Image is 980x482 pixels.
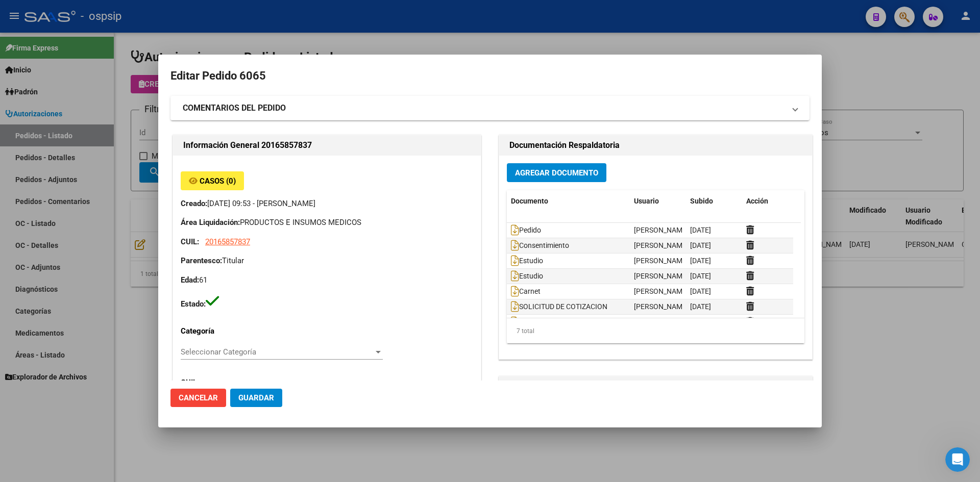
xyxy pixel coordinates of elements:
iframe: Intercom live chat [945,447,970,472]
button: Casos (0) [181,171,244,190]
span: Subido [690,197,713,205]
strong: COMENTARIOS DEL PEDIDO [183,102,286,114]
datatable-header-cell: Documento [507,190,630,212]
div: 7 total [507,318,804,344]
span: SOLICITUD DE COTIZACION [511,302,607,311]
span: [PERSON_NAME] [634,241,689,249]
span: [PERSON_NAME] [634,272,689,280]
strong: Estado: [181,299,206,309]
span: Estudio [511,257,543,265]
p: Categoría [181,325,268,337]
h2: Editar Pedido 6065 [170,66,810,86]
span: Casos (0) [200,176,236,186]
strong: Creado: [181,199,207,208]
span: Estudio [511,272,543,280]
strong: Área Liquidación: [181,218,240,227]
datatable-header-cell: Usuario [630,190,686,212]
p: [DATE] 09:53 - [PERSON_NAME] [181,198,473,210]
p: Titular [181,255,473,267]
h2: Documentación Respaldatoria [509,139,802,151]
strong: CUIL: [181,237,199,246]
span: [DATE] [690,272,711,280]
span: Agregar Documento [515,168,598,177]
button: Cancelar [170,389,226,407]
span: Documento [511,197,548,205]
span: Pedido [511,226,541,234]
span: [DATE] [690,226,711,234]
span: 20165857837 [205,237,250,246]
span: [PERSON_NAME] [634,302,689,311]
span: [DATE] [690,257,711,265]
mat-expansion-panel-header: COMENTARIOS DEL PEDIDO [170,96,810,120]
span: Usuario [634,197,659,205]
strong: Parentesco: [181,256,222,265]
datatable-header-cell: Acción [742,190,793,212]
span: [PERSON_NAME] [634,226,689,234]
p: 61 [181,274,473,286]
span: Seleccionar Categoría [181,347,374,357]
button: Agregar Documento [507,163,606,182]
p: CUIL [181,377,268,389]
span: Consentimiento [511,241,569,249]
h2: Información General 20165857837 [183,139,471,151]
span: Acción [746,197,768,205]
span: Cancelar [179,393,218,402]
p: PRODUCTOS E INSUMOS MEDICOS [181,217,473,229]
button: Guardar [230,389,282,407]
span: [DATE] [690,287,711,295]
span: [PERSON_NAME] [634,257,689,265]
span: [PERSON_NAME] [634,287,689,295]
datatable-header-cell: Subido [686,190,742,212]
span: Guardar [238,393,274,402]
strong: Edad: [181,275,199,285]
span: [DATE] [690,241,711,249]
span: Carnet [511,287,541,295]
span: [DATE] [690,302,711,311]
